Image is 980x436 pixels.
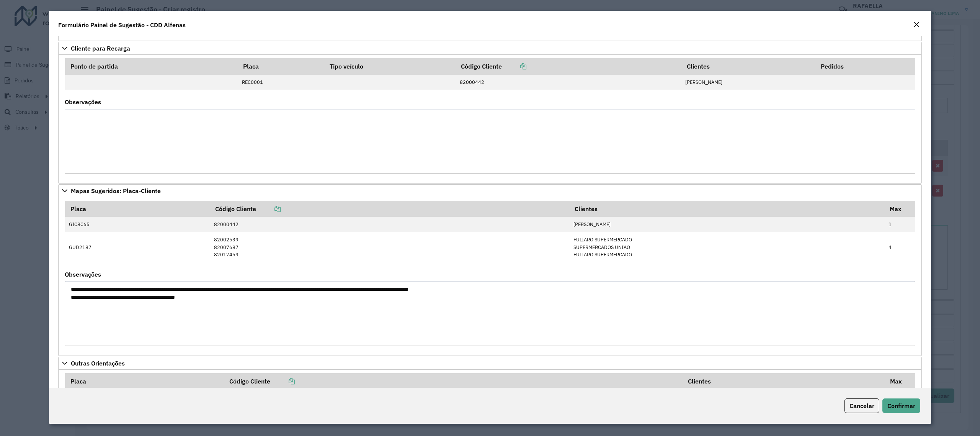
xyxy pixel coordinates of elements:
td: [PERSON_NAME] [681,75,816,90]
a: Outras Orientações [58,357,922,370]
span: Cliente para Recarga [71,45,130,51]
td: FULIARO SUPERMERCADO SUPERMERCADOS UNIAO FULIARO SUPERMERCADO [569,232,884,262]
th: Max [885,373,915,389]
button: Close [911,20,922,30]
th: Placa [65,201,210,217]
th: Código Cliente [210,201,569,217]
td: 82000442 [456,75,681,90]
th: Código Cliente [456,58,681,74]
th: Clientes [569,201,884,217]
span: Confirmar [887,402,915,410]
th: Ponto de partida [65,58,238,74]
td: 82002539 82007687 82017459 [210,232,569,262]
td: 1 [885,217,915,232]
th: Clientes [683,373,885,389]
em: Fechar [913,21,920,28]
th: Clientes [681,58,816,74]
th: Tipo veículo [324,58,456,74]
th: Placa [238,58,324,74]
div: Cliente para Recarga [58,55,922,184]
a: Copiar [256,205,281,213]
button: Confirmar [882,398,920,413]
label: Observações [65,270,101,279]
td: 82000442 [210,217,569,232]
a: Copiar [270,377,295,385]
th: Max [885,201,915,217]
td: 4 [885,232,915,262]
span: Outras Orientações [71,360,125,366]
label: Observações [65,97,101,107]
h4: Formulário Painel de Sugestão - CDD Alfenas [58,20,186,30]
div: Mapas Sugeridos: Placa-Cliente [58,197,922,356]
a: Copiar [502,62,526,70]
th: Placa [65,373,224,389]
th: Código Cliente [224,373,683,389]
td: REC0001 [238,75,324,90]
a: Mapas Sugeridos: Placa-Cliente [58,184,922,197]
button: Cancelar [844,398,879,413]
td: GUD2187 [65,232,210,262]
a: Cliente para Recarga [58,42,922,55]
span: Mapas Sugeridos: Placa-Cliente [71,188,161,194]
span: Cancelar [849,402,874,410]
td: GIC8C65 [65,217,210,232]
th: Pedidos [816,58,915,74]
td: [PERSON_NAME] [569,217,884,232]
